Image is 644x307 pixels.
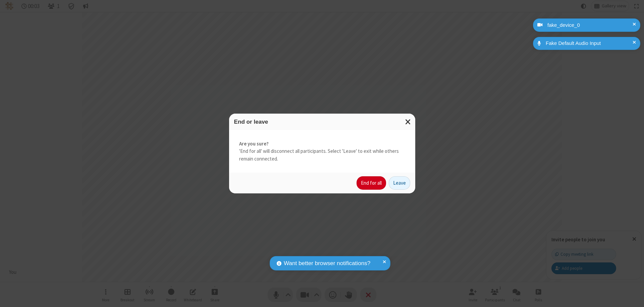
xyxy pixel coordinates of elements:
[389,176,410,190] button: Leave
[229,130,415,173] div: 'End for all' will disconnect all participants. Select 'Leave' to exit while others remain connec...
[239,140,405,148] strong: Are you sure?
[357,176,386,190] button: End for all
[284,259,370,268] span: Want better browser notifications?
[545,21,635,29] div: fake_device_0
[234,119,410,125] h3: End or leave
[543,40,635,47] div: Fake Default Audio Input
[401,114,415,130] button: Close modal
